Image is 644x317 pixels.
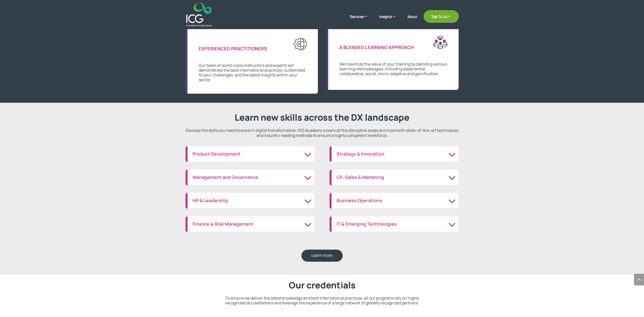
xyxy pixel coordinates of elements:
[350,14,373,27] a: Services
[185,128,459,138] p: Develop the skills you need to excel in digital transformation. ICG Academy covers all the disrup...
[199,46,267,52] span: EXPERIENCED PRACTITIONERS
[337,221,453,227] h3: IT & Emerging Technologies
[193,221,309,227] h3: Finance & Risk Management
[185,296,459,305] p: To ensure we deliver the latest knowledge and best international practices, all our programs rely...
[185,112,459,125] h2: Learn new skills across the DX landscape
[339,44,414,50] span: A BLENDED LEARNING APPROACH
[424,10,459,23] a: Talk To Us
[337,198,453,203] h3: Business Operations
[337,175,453,180] h3: CX, Sales & Marketing
[379,14,401,27] a: Insights
[407,15,417,27] a: About
[186,3,212,27] img: ICG
[337,151,453,157] h3: Strategy & Innovation
[560,262,644,317] iframe: Chat Widget
[301,249,343,262] a: Learn more
[193,175,309,180] h3: Management and Governance
[199,63,307,82] p: Our team of world-class instructors and experts will demonstrate the best international practices...
[193,151,309,157] h3: Product Development
[185,280,459,293] h2: Our credentials
[193,198,309,203] h3: HR & Leadership
[339,62,448,76] p: We maximize the value of your training by blending various learning methodologies, including expe...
